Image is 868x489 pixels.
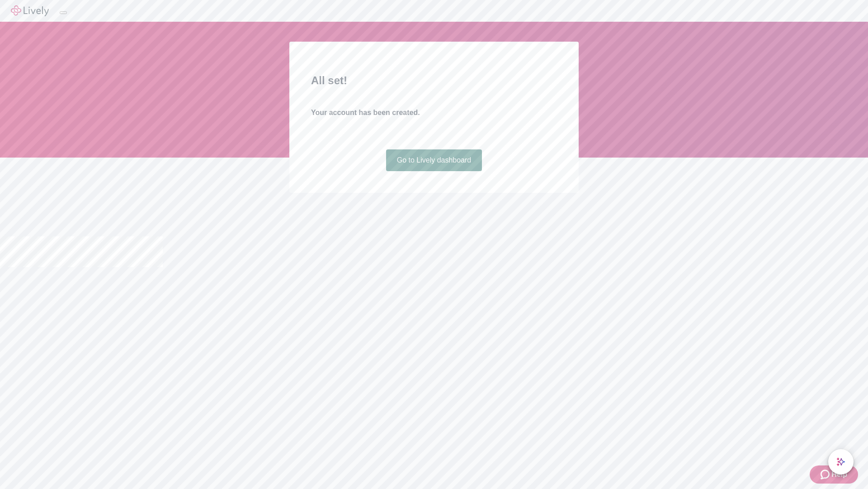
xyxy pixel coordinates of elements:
[311,107,557,118] h4: Your account has been created.
[11,5,49,16] img: Lively
[836,457,845,466] svg: Lively AI Assistant
[60,11,67,14] button: Log out
[386,149,482,171] a: Go to Lively dashboard
[810,465,858,484] button: Zendesk support iconHelp
[311,72,557,89] h2: All set!
[828,449,854,475] button: chat
[821,469,831,480] svg: Zendesk support icon
[831,469,847,480] span: Help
